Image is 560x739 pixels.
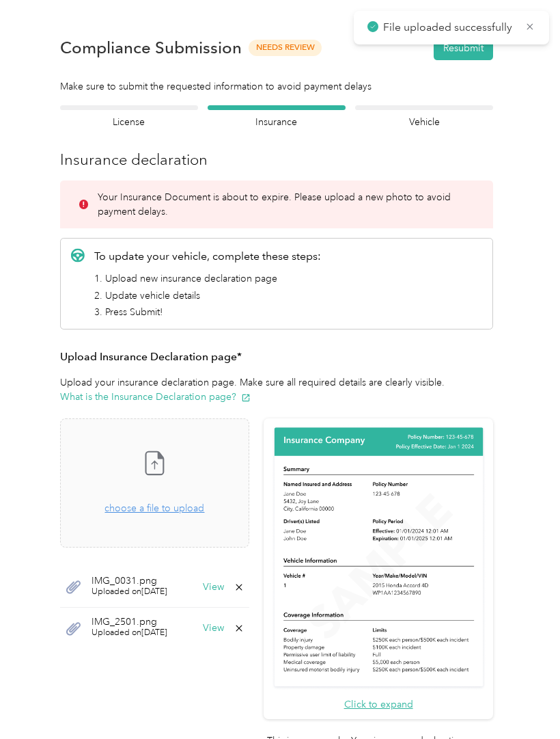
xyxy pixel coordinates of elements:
li: 2. Update vehicle details [94,288,321,303]
p: Your Insurance Document is about to expire. Please upload a new photo to avoid payment delays. [98,190,475,219]
p: Upload your insurance declaration page. Make sure all required details are clearly visible. [60,375,493,404]
button: View [203,582,224,592]
h4: Vehicle [355,115,493,129]
span: choose a file to upload [61,419,249,547]
img: Sample insurance declaration [271,425,486,690]
span: IMG_0031.png [92,576,167,586]
span: Needs Review [249,40,322,55]
span: Uploaded on [DATE] [92,586,167,598]
h1: Compliance Submission [60,38,242,57]
p: File uploaded successfully [383,19,515,36]
span: Uploaded on [DATE] [92,627,167,639]
h4: License [60,115,198,129]
iframe: Everlance-gr Chat Button Frame [484,662,560,739]
span: choose a file to upload [104,502,204,514]
p: To update your vehicle, complete these steps: [94,248,321,265]
div: Make sure to submit the requested information to avoid payment delays [60,79,493,94]
h3: Upload Insurance Declaration page* [60,349,493,366]
button: What is the Insurance Declaration page? [60,390,251,404]
button: Resubmit [434,36,493,60]
h4: Insurance [208,115,346,129]
h3: Insurance declaration [60,148,493,171]
span: IMG_2501.png [92,617,167,627]
button: View [203,623,224,633]
button: Click to expand [344,697,413,712]
li: 3. Press Submit! [94,305,321,319]
li: 1. Upload new insurance declaration page [94,271,321,286]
